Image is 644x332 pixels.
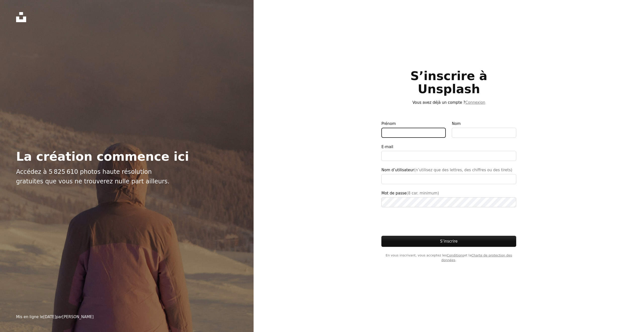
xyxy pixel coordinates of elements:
[452,128,516,138] input: Nom
[447,253,464,257] a: Conditions
[381,167,516,184] label: Nom d’utilisateur
[381,144,516,161] label: E-mail
[452,121,516,138] label: Nom
[381,253,516,263] span: En vous inscrivant, vous acceptez les et la .
[441,253,512,262] a: Charte de protection des données
[414,168,512,172] span: (n’utilisez que des lettres, des chiffres ou des tirets)
[465,100,485,105] a: Connexion
[16,150,189,163] h2: La création commence ici
[407,191,439,195] span: (8 car. minimum)
[43,315,56,319] time: 19 février 2025 à 19:10:00 UTC−5
[381,121,446,138] label: Prénom
[381,69,516,95] h1: S’inscrire à Unsplash
[16,167,170,186] p: Accédez à 5 825 610 photos haute résolution gratuites que vous ne trouverez nulle part ailleurs.
[381,190,516,207] label: Mot de passe
[381,99,516,106] p: Vous avez déjà un compte ?
[381,128,446,138] input: Prénom
[16,12,26,22] a: Accueil — Unsplash
[16,314,94,320] div: Mis en ligne le par [PERSON_NAME]
[381,236,516,247] button: S’inscrire
[381,174,516,184] input: Nom d’utilisateur(n’utilisez que des lettres, des chiffres ou des tirets)
[381,151,516,161] input: E-mail
[381,197,516,207] input: Mot de passe(8 car. minimum)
